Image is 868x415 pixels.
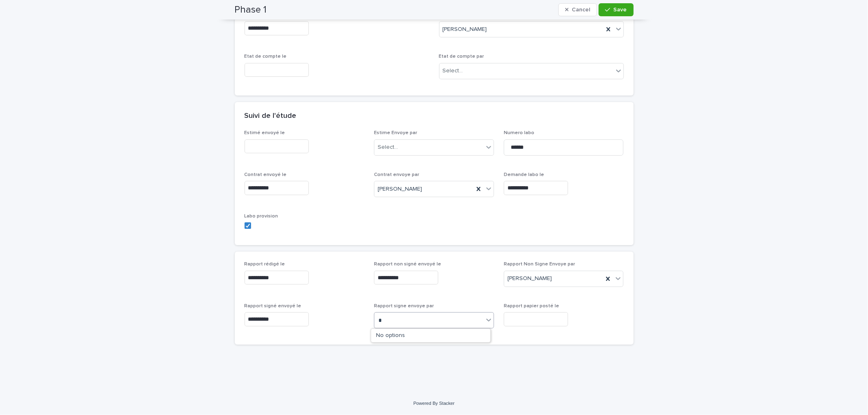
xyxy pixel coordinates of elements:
span: Etat de compte le [245,54,287,59]
span: Contrat envoye par [374,172,419,177]
span: Rapport signé envoyé le [245,304,302,309]
div: Select... [443,67,463,75]
span: Rapport rédigé le [245,262,285,267]
span: Save [614,7,627,13]
a: Powered By Stacker [413,401,455,406]
span: Demande labo le [504,172,544,177]
span: Numero labo [504,130,534,135]
button: Cancel [558,3,597,16]
button: Save [599,3,633,16]
span: Labo provision [245,214,278,219]
div: Select... [378,143,398,152]
h2: Suivi de l'étude [245,112,297,121]
span: [PERSON_NAME] [507,274,552,283]
span: [PERSON_NAME] [378,185,422,193]
span: Cancel [572,7,590,13]
span: [PERSON_NAME] [443,25,487,34]
h2: Phase 1 [235,4,267,16]
span: Rapport non signé envoyé le [374,262,441,267]
span: Estimé envoyé le [245,130,285,135]
div: No options [371,329,490,342]
span: Rapport signe envoye par [374,304,434,309]
span: Rapport Non Signe Envoye par [504,262,575,267]
span: Etat de compte par [439,54,484,59]
span: Estime Envoye par [374,130,417,135]
span: Contrat envoyé le [245,172,287,177]
span: Rapport papier posté le [504,304,559,309]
